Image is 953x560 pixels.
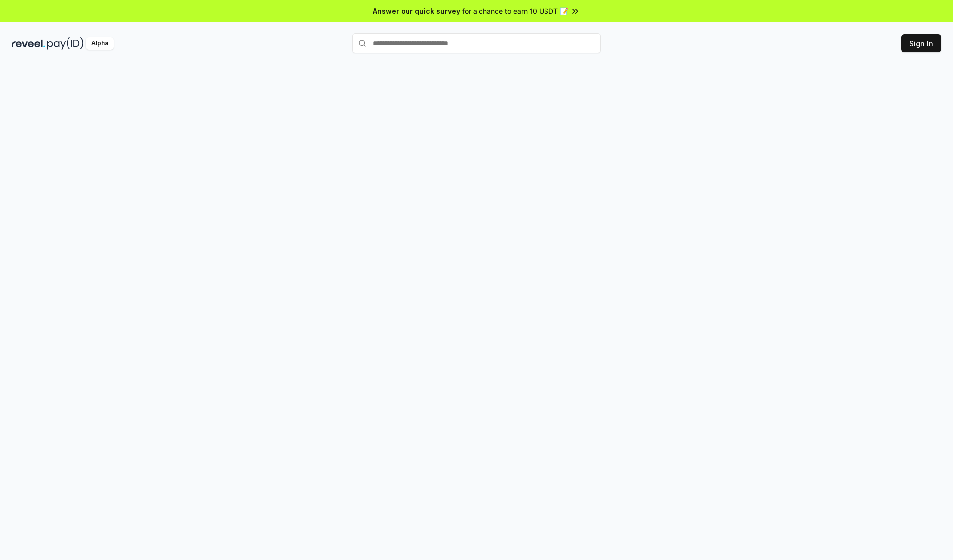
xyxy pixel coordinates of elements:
span: Answer our quick survey [373,6,460,16]
img: reveel_dark [12,37,45,50]
div: Alpha [86,37,114,50]
img: pay_id [47,37,84,50]
button: Sign In [901,34,941,52]
span: for a chance to earn 10 USDT 📝 [462,6,568,16]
